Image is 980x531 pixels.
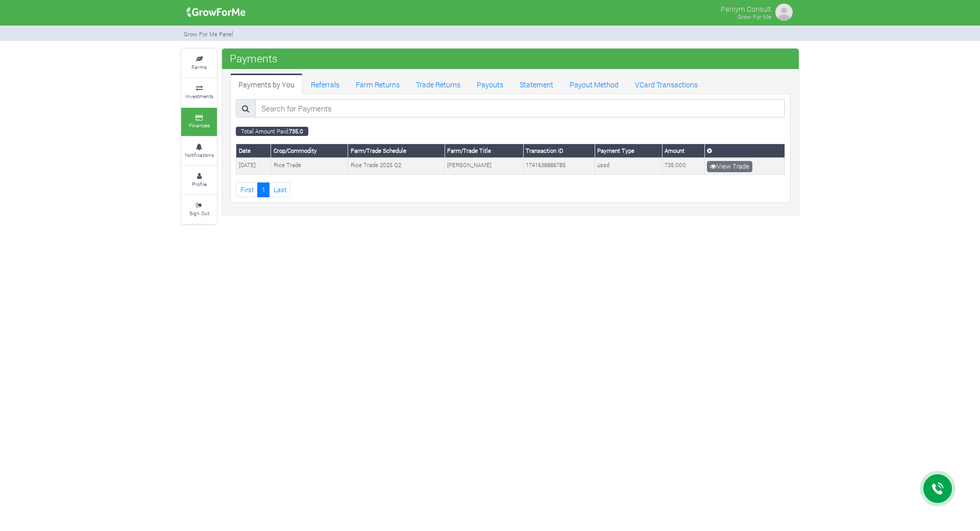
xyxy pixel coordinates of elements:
small: Investments [185,93,213,100]
a: Payments by You [230,74,303,94]
th: Farm/Trade Schedule [348,144,445,158]
a: VCard Transactions [627,74,706,94]
a: Last [269,182,290,197]
a: Payouts [469,74,511,94]
th: Farm/Trade Title [445,144,523,158]
th: Crop/Commodity [271,144,348,158]
small: Total Amount Paid: [236,127,308,136]
th: Transaction ID [523,144,595,158]
a: Finances [181,108,217,136]
small: Finances [189,122,210,129]
a: Payout Method [561,74,627,94]
small: Profile [192,180,207,188]
a: Trade Returns [408,74,469,94]
a: Sign Out [181,195,217,223]
th: Date [236,144,271,158]
td: [DATE] [236,158,271,174]
small: Notifications [185,151,214,158]
a: 1 [257,182,269,197]
small: Sign Out [189,210,209,217]
a: View Trade [707,161,752,172]
td: ussd [595,158,662,174]
th: Amount [662,144,704,158]
a: Statement [511,74,561,94]
nav: Page Navigation [236,182,785,197]
a: Profile [181,166,217,194]
td: 735.000 [662,158,704,174]
img: growforme image [183,2,249,22]
img: growforme image [774,2,794,22]
a: First [236,182,258,197]
b: 735.0 [289,127,303,135]
small: Grow For Me [738,13,771,20]
td: [PERSON_NAME] [445,158,523,174]
a: Farms [181,49,217,77]
small: Farms [191,63,207,71]
input: Search for Payments [255,99,785,118]
td: Rice Trade 2025 Q2 [348,158,445,174]
th: Payment Type [595,144,662,158]
span: Payments [227,48,280,68]
a: Referrals [303,74,348,94]
a: Farm Returns [348,74,408,94]
td: 1741638886785 [523,158,595,174]
p: Paniym Consult [721,2,771,14]
td: Rice Trade [271,158,348,174]
a: Notifications [181,137,217,165]
a: Investments [181,78,217,106]
small: Grow For Me Panel [184,30,233,38]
